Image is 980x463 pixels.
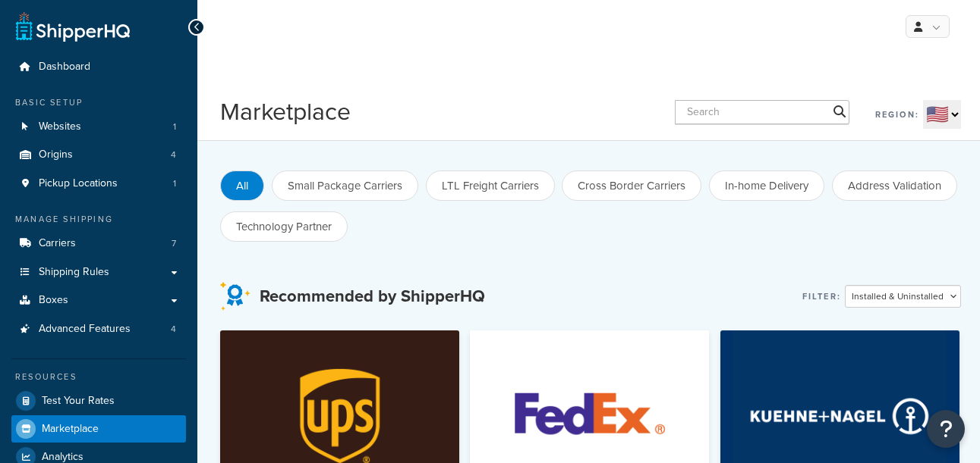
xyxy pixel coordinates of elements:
[272,170,418,201] button: Small Package Carriers
[171,323,176,336] span: 4
[11,371,186,383] div: Resources
[11,213,186,226] div: Manage Shipping
[11,96,186,109] div: Basic Setup
[11,315,186,343] li: Advanced Features
[39,266,109,279] span: Shipping Rules
[927,410,965,448] button: Open Resource Center
[39,61,90,74] span: Dashboard
[709,170,824,201] button: In-home Delivery
[11,170,186,198] a: Pickup Locations1
[832,170,957,201] button: Address Validation
[42,395,115,408] span: Test Your Rates
[39,237,76,250] span: Carriers
[42,423,99,436] span: Marketplace
[171,149,176,161] span: 4
[11,113,186,141] a: Websites1
[173,177,176,190] span: 1
[39,149,73,161] span: Origins
[11,258,186,286] a: Shipping Rules
[11,53,186,81] a: Dashboard
[39,294,68,307] span: Boxes
[802,286,841,307] label: Filter:
[675,100,849,124] input: Search
[426,170,555,201] button: LTL Freight Carriers
[173,120,176,133] span: 1
[39,120,81,133] span: Websites
[220,170,264,201] button: All
[220,211,348,242] button: Technology Partner
[875,104,919,125] label: Region:
[172,237,176,250] span: 7
[11,315,186,343] a: Advanced Features4
[220,95,351,129] h1: Marketplace
[11,170,186,198] li: Pickup Locations
[11,113,186,141] li: Websites
[39,323,131,336] span: Advanced Features
[11,230,186,258] li: Carriers
[260,287,485,305] h3: Recommended by ShipperHQ
[11,141,186,169] li: Origins
[39,177,118,190] span: Pickup Locations
[11,286,186,314] a: Boxes
[11,230,186,258] a: Carriers7
[11,387,186,415] a: Test Your Rates
[11,415,186,443] a: Marketplace
[11,141,186,169] a: Origins4
[562,170,701,201] button: Cross Border Carriers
